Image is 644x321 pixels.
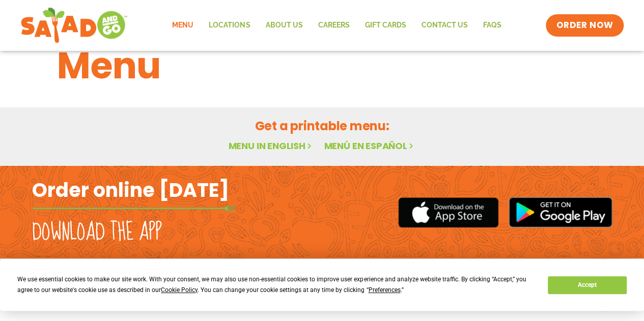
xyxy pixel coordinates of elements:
[546,14,623,37] a: ORDER NOW
[228,139,314,152] a: Menu in English
[324,139,415,152] a: Menú en español
[475,14,509,37] a: FAQs
[32,178,229,202] h2: Order online [DATE]
[201,14,258,37] a: Locations
[548,276,626,294] button: Accept
[413,14,475,37] a: Contact Us
[556,19,613,32] span: ORDER NOW
[57,117,587,135] h2: Get a printable menu:
[32,218,162,247] h2: Download the app
[17,274,536,296] div: We use essential cookies to make our site work. With your consent, we may also use non-essential ...
[310,14,357,37] a: Careers
[357,14,413,37] a: GIFT CARDS
[398,196,498,229] img: appstore
[161,286,198,294] span: Cookie Policy
[57,38,587,93] h1: Menu
[258,14,310,37] a: About Us
[509,197,612,227] img: google_play
[164,14,201,37] a: Menu
[164,14,509,37] nav: Menu
[32,206,236,211] img: fork
[20,5,128,46] img: new-SAG-logo-768×292
[368,286,400,294] span: Preferences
